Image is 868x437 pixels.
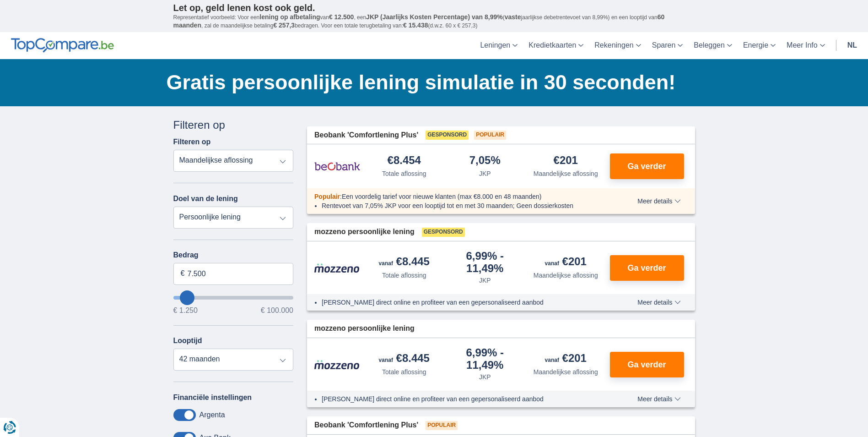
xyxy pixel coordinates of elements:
[329,13,354,21] span: € 12.500
[173,2,695,13] p: Let op, geld lenen kost ook geld.
[554,155,578,167] div: €201
[631,395,687,403] button: Meer details
[610,352,684,377] button: Ga verder
[314,360,360,370] img: product.pl.alt Mozzeno
[474,131,506,140] span: Populair
[173,117,294,133] div: Filteren op
[314,323,415,334] span: mozzeno persoonlijke lening
[469,155,501,167] div: 7,05%
[448,347,522,371] div: 6,99%
[637,396,680,402] span: Meer details
[637,198,680,204] span: Meer details
[422,228,465,237] span: Gesponsord
[479,372,491,382] div: JKP
[842,32,863,59] a: nl
[173,307,198,314] span: € 1.250
[314,193,340,200] span: Populair
[259,13,320,21] span: lening op afbetaling
[534,271,598,280] div: Maandelijkse aflossing
[388,155,421,167] div: €8.454
[314,227,415,237] span: mozzeno persoonlijke lening
[647,32,689,59] a: Sparen
[314,130,418,141] span: Beobank 'Comfortlening Plus'
[314,420,418,431] span: Beobank 'Comfortlening Plus'
[379,353,430,366] div: €8.445
[448,251,522,274] div: 6,99%
[534,367,598,377] div: Maandelijkse aflossing
[545,353,587,366] div: €201
[173,393,252,402] label: Financiële instellingen
[11,38,114,53] img: TopCompare
[173,13,695,30] p: Representatief voorbeeld: Voor een van , een ( jaarlijkse debetrentevoet van 8,99%) en een loopti...
[322,201,604,210] li: Rentevoet van 7,05% JKP voor een looptijd tot en met 30 maanden; Geen dossierkosten
[403,22,428,29] span: € 15.438
[379,256,430,269] div: €8.445
[479,169,491,178] div: JKP
[322,298,604,307] li: [PERSON_NAME] direct online en profiteer van een gepersonaliseerd aanbod
[627,264,666,272] span: Ga verder
[627,361,666,369] span: Ga verder
[610,153,684,179] button: Ga verder
[523,32,589,59] a: Kredietkaarten
[307,192,611,201] div: :
[479,276,491,285] div: JKP
[637,299,680,306] span: Meer details
[382,169,426,178] div: Totale aflossing
[366,13,503,21] span: JKP (Jaarlijks Kosten Percentage) van 8,99%
[181,268,185,279] span: €
[589,32,646,59] a: Rekeningen
[781,32,830,59] a: Meer Info
[342,193,542,200] span: Een voordelig tarief voor nieuwe klanten (max €8.000 en 48 maanden)
[610,255,684,281] button: Ga verder
[314,155,360,178] img: product.pl.alt Beobank
[173,251,294,259] label: Bedrag
[173,13,665,29] span: 60 maanden
[173,296,294,300] input: wantToBorrow
[382,271,426,280] div: Totale aflossing
[167,68,695,97] h1: Gratis persoonlijke lening simulatie in 30 seconden!
[426,131,469,140] span: Gesponsord
[688,32,738,59] a: Beleggen
[314,263,360,273] img: product.pl.alt Mozzeno
[426,421,458,430] span: Populair
[173,138,211,146] label: Filteren op
[631,197,687,205] button: Meer details
[534,169,598,178] div: Maandelijkse aflossing
[273,22,295,29] span: € 257,3
[322,394,604,404] li: [PERSON_NAME] direct online en profiteer van een gepersonaliseerd aanbod
[382,367,426,377] div: Totale aflossing
[631,299,687,306] button: Meer details
[173,337,202,345] label: Looptijd
[474,32,523,59] a: Leningen
[505,13,521,21] span: vaste
[199,411,225,419] label: Argenta
[173,195,238,203] label: Doel van de lening
[261,307,293,314] span: € 100.000
[738,32,781,59] a: Energie
[545,256,587,269] div: €201
[627,162,666,170] span: Ga verder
